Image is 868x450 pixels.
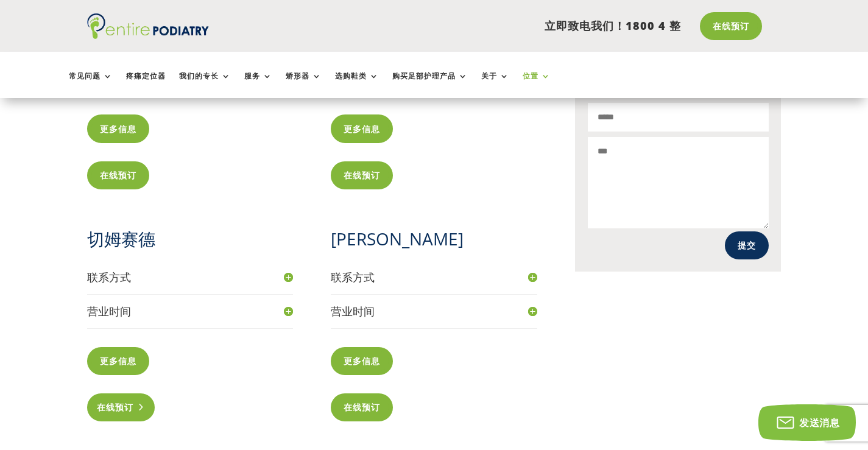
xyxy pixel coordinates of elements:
button: 发送消息 [758,404,856,441]
a: 常见问题 [69,72,113,98]
a: 选购鞋类 [335,72,379,98]
a: 更多信息 [331,114,393,142]
font: 提交 [738,239,756,251]
font: 1800 4 整 [626,18,681,33]
a: 整个足病科 [87,29,209,41]
a: 在线预订 [331,161,393,189]
font: 营业时间 [87,304,131,318]
font: 在线预订 [713,20,749,32]
a: 更多信息 [87,347,149,375]
font: 在线预订 [100,169,136,181]
font: 在线预订 [97,401,133,413]
img: 徽标（1） [87,13,209,39]
font: 关于 [481,71,497,81]
font: 联系方式 [331,270,375,284]
font: 营业时间 [331,304,375,318]
a: 在线预订 [87,161,149,189]
a: 我们的专长 [179,72,231,98]
a: 购买足部护理产品 [392,72,468,98]
a: 矫形器 [286,72,322,98]
a: 更多信息 [87,114,149,142]
font: 疼痛定位器 [126,71,166,81]
font: 更多信息 [344,355,380,367]
font: 在线预订 [344,169,380,181]
font: 发送消息 [799,416,839,429]
font: 切姆赛德 [87,227,155,250]
a: 更多信息 [331,347,393,375]
a: 关于 [481,72,509,98]
font: [PERSON_NAME] [331,227,464,250]
font: 选购鞋类 [335,71,367,81]
font: 位置 [523,71,538,81]
font: 服务 [244,71,260,81]
font: 在线预订 [344,401,380,413]
font: 更多信息 [100,355,136,367]
font: 购买足部护理产品 [392,71,456,81]
a: 在线预订 [87,393,155,421]
font: 常见问题 [69,71,101,81]
font: 立即致电我们！ [545,18,626,33]
font: 我们的专长 [179,71,219,81]
font: 更多信息 [100,123,136,135]
a: 服务 [244,72,272,98]
a: 位置 [523,72,551,98]
a: 在线预订 [700,12,762,40]
button: 提交 [725,231,769,259]
font: 联系方式 [87,270,131,284]
a: 疼痛定位器 [126,72,166,98]
a: 在线预订 [331,393,393,421]
font: 矫形器 [286,71,309,81]
font: 更多信息 [344,123,380,135]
